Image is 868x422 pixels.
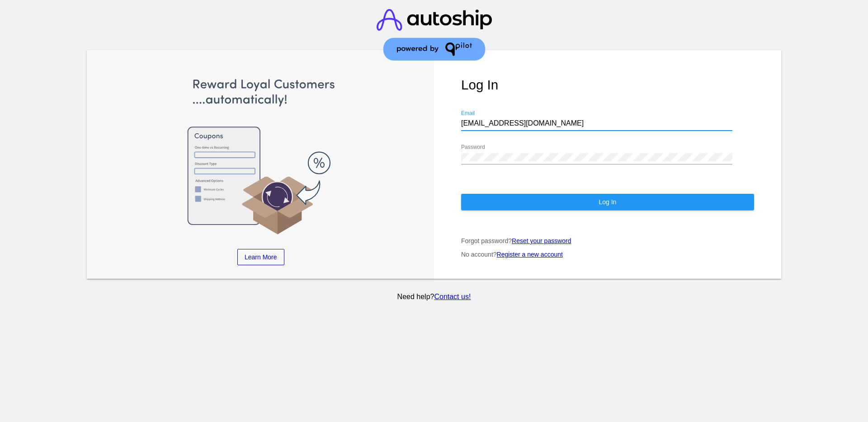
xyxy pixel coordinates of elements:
a: Register a new account [497,251,563,258]
a: Contact us! [434,293,471,300]
p: Need help? [85,293,783,301]
p: Forgot password? [461,237,754,244]
span: Log In [599,198,616,206]
a: Learn More [237,249,284,265]
img: Apply Coupons Automatically to Scheduled Orders with QPilot [114,77,407,235]
span: Learn More [245,253,277,261]
input: Email [461,119,732,127]
a: Reset your password [512,237,571,244]
p: No account? [461,251,754,258]
button: Log In [461,194,754,210]
h1: Log In [461,77,754,93]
